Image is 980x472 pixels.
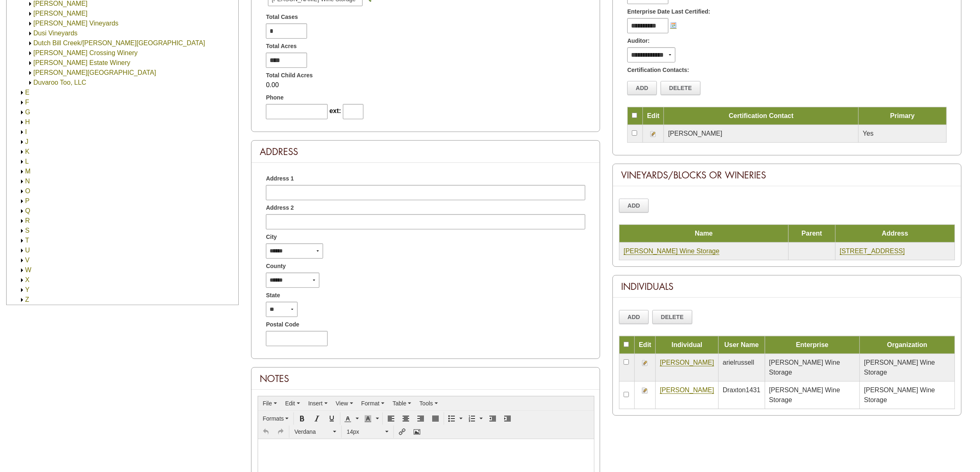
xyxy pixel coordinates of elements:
[266,81,279,88] span: 0.00
[33,30,77,37] a: Dusi Vineyards
[627,81,657,95] a: Add
[25,276,30,283] a: X
[285,400,295,407] span: Edit
[27,11,33,17] img: Expand Duncan Rassi Vineyard
[860,336,955,354] td: Organization
[25,247,30,254] a: U
[19,119,25,125] img: Expand H
[25,217,30,224] a: R
[266,174,294,183] span: Address 1
[414,412,428,425] div: Align right
[624,248,719,255] a: [PERSON_NAME] Wine Storage
[660,386,714,394] a: [PERSON_NAME]
[27,21,33,27] img: Expand Dunning Vineyards
[410,426,424,438] div: Insert/edit image
[863,130,873,137] span: Yes
[27,1,33,7] img: Expand Dunbar Vineyard
[788,224,835,242] td: Parent
[445,412,465,425] div: Bullet list
[27,30,33,37] img: Expand Dusi Vineyards
[769,359,840,376] span: [PERSON_NAME] Wine Storage
[627,37,649,45] span: Auditor:
[25,89,30,96] a: E
[25,227,30,234] a: S
[33,79,86,86] a: Duvaroo Too, LLC
[27,40,33,46] img: Expand Dutch Bill Creek/Heintz Ranch
[325,412,339,425] div: Underline
[19,267,25,273] img: Expand W
[25,257,30,264] a: V
[25,128,27,135] a: I
[384,412,398,425] div: Align left
[33,59,130,66] a: [PERSON_NAME] Estate Winery
[25,178,30,185] a: N
[27,70,33,76] img: Expand Dutton Ranch
[661,81,700,95] a: Delete
[19,297,25,303] img: Expand Z
[395,426,409,438] div: Insert/edit link
[19,198,25,204] img: Expand P
[19,208,25,214] img: Expand Q
[19,139,25,145] img: Expand J
[25,99,29,106] a: F
[347,428,384,436] span: 14px
[466,412,485,425] div: Numbered list
[840,248,905,255] a: [STREET_ADDRESS]
[19,159,25,165] img: Expand L
[25,286,30,293] a: Y
[266,13,298,21] span: Total Cases
[19,90,25,96] img: Expand E
[251,368,600,390] div: Notes
[399,412,413,425] div: Align center
[25,296,29,303] a: Z
[25,237,29,244] a: T
[362,412,381,425] div: Background color
[627,7,710,16] span: Enterprise Date Last Certified:
[25,187,30,194] a: O
[864,386,935,403] span: [PERSON_NAME] Wine Storage
[263,400,272,407] span: File
[27,60,33,66] img: Expand Dutton Estate Winery
[266,93,284,102] span: Phone
[343,426,392,438] div: Font Sizes
[25,109,30,116] a: G
[19,228,25,234] img: Expand S
[336,400,348,407] span: View
[266,320,299,329] span: Postal Code
[642,387,648,394] img: Edit
[19,277,25,283] img: Expand X
[25,138,28,145] a: J
[619,310,649,324] a: Add
[25,158,29,165] a: L
[19,169,25,175] img: Expand M
[295,412,309,425] div: Bold
[864,359,935,376] span: [PERSON_NAME] Wine Storage
[266,233,277,241] span: City
[266,291,280,300] span: State
[723,359,754,366] span: arielrussell
[33,69,156,76] a: [PERSON_NAME][GEOGRAPHIC_DATA]
[294,428,331,436] span: Verdana
[19,257,25,264] img: Expand V
[33,49,137,56] a: [PERSON_NAME] Crossing Winery
[500,412,514,425] div: Increase indent
[25,168,30,175] a: M
[664,107,859,125] td: Certification Contact
[836,224,955,242] td: Address
[361,400,379,407] span: Format
[25,207,30,214] a: Q
[619,224,789,242] td: Name
[668,130,722,137] span: [PERSON_NAME]
[718,336,765,354] td: User Name
[627,66,689,74] span: Certification Contacts:
[19,218,25,224] img: Expand R
[27,50,33,56] img: Expand Dutcher Crossing Winery
[660,359,714,366] a: [PERSON_NAME]
[19,99,25,106] img: Expand F
[251,141,600,163] div: Address
[393,400,406,407] span: Table
[642,360,648,366] img: Edit
[619,199,649,213] a: Add
[656,336,719,354] td: Individual
[428,412,442,425] div: Justify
